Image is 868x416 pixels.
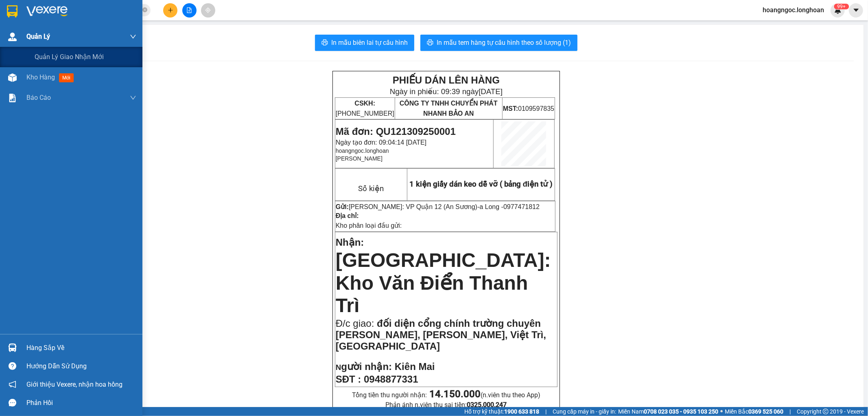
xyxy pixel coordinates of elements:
div: Hướng dẫn sử dụng [26,360,136,372]
span: down [130,33,136,40]
span: 1 kiện giấy dán keo dễ vỡ ( bảng điện tử ) [409,180,553,189]
button: printerIn mẫu tem hàng tự cấu hình theo số lượng (1) [420,35,577,51]
span: notification [9,381,16,388]
strong: CSKH: [354,100,375,107]
span: Tổng tiền thu người nhận: [352,391,540,399]
span: (n.viên thu theo App) [429,391,540,399]
span: caret-down [853,7,860,14]
span: In mẫu tem hàng tự cấu hình theo số lượng (1) [437,37,571,48]
span: CÔNG TY TNHH CHUYỂN PHÁT NHANH BẢO AN [400,100,498,117]
span: hoangngoc.longhoan [756,5,831,15]
img: warehouse-icon [8,73,17,82]
img: warehouse-icon [8,343,17,352]
span: Kho hàng [26,73,55,81]
span: printer [427,39,433,47]
img: solution-icon [8,94,17,102]
img: logo-vxr [7,5,17,18]
span: copyright [823,409,829,414]
span: close-circle [142,7,147,14]
span: mới [59,73,74,82]
span: Miền Bắc [725,407,783,416]
span: | [545,407,547,416]
span: Quản Lý [26,31,50,42]
span: Ngày in phiếu: 09:39 ngày [390,87,503,96]
span: ⚪️ [720,410,723,413]
span: gười nhận: [341,361,392,372]
span: 0109597835 [503,105,554,112]
span: Miền Nam [618,407,718,416]
span: đối diện cổng chính trường chuyên [PERSON_NAME], [PERSON_NAME], Việt Trì, [GEOGRAPHIC_DATA] [336,318,546,352]
span: Kiên Mai [395,361,435,372]
span: close-circle [142,7,147,12]
strong: CSKH: [22,28,43,35]
strong: 0708 023 035 - 0935 103 250 [644,408,718,415]
strong: Địa chỉ: [336,212,359,219]
span: printer [321,39,328,47]
strong: N [336,363,392,372]
span: [PHONE_NUMBER] [336,100,394,117]
strong: PHIẾU DÁN LÊN HÀNG [393,75,500,86]
button: plus [163,3,177,18]
span: Phản ánh n.viên thu sai tiền: [385,401,507,409]
button: file-add [182,3,197,18]
span: Hỗ trợ kỹ thuật: [464,407,539,416]
span: [DATE] [479,87,503,96]
span: [PHONE_NUMBER] [3,28,62,42]
span: Số kiện [358,184,384,193]
span: a Long - [479,203,540,210]
span: Kho phân loại đầu gửi: [336,222,402,229]
span: Ngày tạo đơn: 09:04:14 [DATE] [336,139,426,146]
span: [PERSON_NAME] [336,155,383,162]
strong: MST: [503,105,518,112]
span: file-add [186,7,192,13]
span: 0977471812 [503,203,540,210]
span: Mã đơn: QU121309250001 [336,126,456,137]
span: Mã đơn: QU121309250001 [3,49,123,60]
span: down [130,95,136,101]
span: CÔNG TY TNHH CHUYỂN PHÁT NHANH BẢO AN [64,28,162,42]
span: Báo cáo [26,92,51,103]
div: Phản hồi [26,397,136,409]
span: Nhận: [336,237,364,248]
span: aim [205,7,211,13]
strong: SĐT : [336,374,361,385]
span: Ngày in phiếu: 09:04 ngày [55,16,167,25]
img: icon-new-feature [834,7,842,14]
span: In mẫu biên lai tự cấu hình [331,37,408,48]
img: warehouse-icon [8,33,17,41]
span: message [9,399,16,407]
span: Giới thiệu Vexere, nhận hoa hồng [26,379,122,390]
strong: Gửi: [336,203,349,210]
div: Hàng sắp về [26,342,136,354]
span: Cung cấp máy in - giấy in: [553,407,616,416]
span: hoangngoc.longhoan [336,147,389,154]
span: question-circle [9,362,16,370]
span: Quản lý giao nhận mới [35,52,104,62]
strong: 0369 525 060 [748,408,783,415]
strong: 1900 633 818 [504,408,539,415]
span: [GEOGRAPHIC_DATA]: Kho Văn Điển Thanh Trì [336,249,551,316]
span: 0948877331 [364,374,418,385]
button: caret-down [849,3,863,18]
button: printerIn mẫu biên lai tự cấu hình [315,35,414,51]
span: | [789,407,791,416]
button: aim [201,3,215,18]
span: Đ/c giao: [336,318,377,329]
strong: PHIẾU DÁN LÊN HÀNG [57,4,164,15]
span: [PERSON_NAME]: VP Quận 12 (An Sương) [349,203,477,210]
strong: 0325.000.247 [467,401,507,409]
strong: 14.150.000 [429,388,481,400]
span: - [477,203,540,210]
span: plus [168,7,173,13]
sup: 365 [834,4,849,9]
